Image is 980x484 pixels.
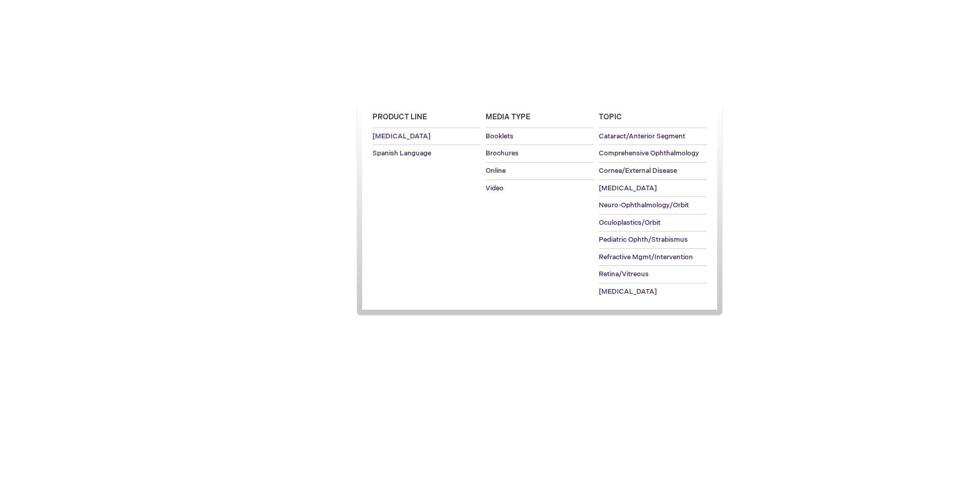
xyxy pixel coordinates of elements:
span: Neuro-Ophthalmology/Orbit [599,201,689,209]
span: Cataract/Anterior Segment [599,132,685,140]
span: Topic [599,113,622,121]
span: Booklets [486,132,513,140]
span: Product Line [372,113,427,121]
span: Online [486,167,506,175]
span: Comprehensive Ophthalmology [599,149,699,157]
span: Pediatric Ophth/Strabismus [599,236,688,244]
span: Refractive Mgmt/Intervention [599,253,693,261]
span: Spanish Language [372,149,431,157]
span: [MEDICAL_DATA] [599,288,657,296]
span: Retina/Vitreous [599,270,649,278]
span: [MEDICAL_DATA] [372,132,431,140]
span: Media Type [486,113,530,121]
span: Oculoplastics/Orbit [599,219,661,227]
span: Video [486,184,504,192]
span: Cornea/External Disease [599,167,677,175]
span: Brochures [486,149,519,157]
span: [MEDICAL_DATA] [599,184,657,192]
